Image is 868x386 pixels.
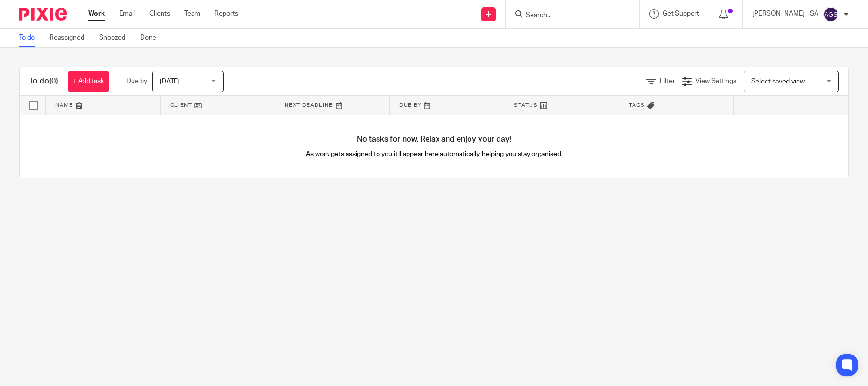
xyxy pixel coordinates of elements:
[525,11,611,20] input: Search
[184,9,200,19] a: Team
[19,8,67,21] img: Pixie
[19,29,42,47] a: To do
[126,76,147,86] p: Due by
[149,9,170,19] a: Clients
[227,149,642,159] p: As work gets assigned to you it'll appear here automatically, helping you stay organised.
[660,78,675,84] span: Filter
[751,78,805,85] span: Select saved view
[214,9,238,19] a: Reports
[49,77,58,85] span: (0)
[823,7,838,22] img: svg%3E
[140,29,163,47] a: Done
[88,9,105,19] a: Work
[663,10,699,17] span: Get Support
[50,29,92,47] a: Reassigned
[20,135,848,145] h4: No tasks for now. Relax and enjoy your day!
[29,76,58,86] h1: To do
[160,78,180,85] span: [DATE]
[99,29,133,47] a: Snoozed
[119,9,135,19] a: Email
[695,78,736,84] span: View Settings
[68,71,109,92] a: + Add task
[629,103,645,108] span: Tags
[752,9,818,19] p: [PERSON_NAME] - SA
